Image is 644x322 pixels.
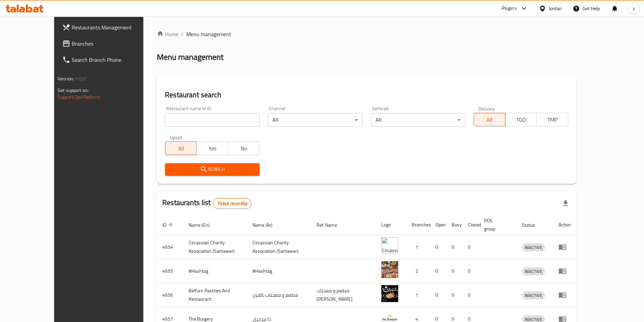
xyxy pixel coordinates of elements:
img: Belfurn Pastries And Restaurant [381,285,398,302]
span: All [168,144,194,153]
th: Open [430,215,446,235]
span: 15343 record(s) [213,200,251,207]
span: Branches [72,40,156,48]
span: Search [170,165,254,174]
span: INACTIVE [522,244,545,251]
span: No [231,144,257,153]
td: 4654 [157,235,183,259]
span: Version: [57,74,74,83]
td: 4656 [157,283,183,307]
span: INACTIVE [522,292,545,299]
div: INACTIVE [522,267,545,275]
td: مطعم و معجنات بالفرن [247,283,311,307]
a: Search Branch Phone [57,52,162,68]
button: No [228,142,260,155]
th: Branches [406,215,430,235]
td: 4655 [157,259,183,283]
td: Belfurn Pastries And Restaurant [183,283,247,307]
span: Status [522,221,544,229]
td: 1 [406,283,430,307]
span: Restaurants Management [72,23,156,31]
button: All [474,113,505,126]
td: 2 [406,259,430,283]
nav: breadcrumb [157,30,576,38]
a: Home [157,30,178,38]
button: TGO [505,113,537,126]
li: / [181,30,184,38]
td: #Hashtag [247,259,311,283]
div: Menu [558,267,571,275]
button: TMP [536,113,568,126]
div: Plugins [502,4,517,13]
span: Name (Ar) [253,221,281,229]
td: 0 [446,283,462,307]
td: 0 [430,235,446,259]
span: Menu management [186,30,231,38]
td: مطعم و معجنات [PERSON_NAME] [311,283,376,307]
td: #Hashtag [183,259,247,283]
span: Get support on: [57,86,89,95]
th: Closed [462,215,479,235]
span: ID [162,221,175,229]
span: Name (En) [189,221,218,229]
td: 0 [462,235,479,259]
div: Menu [558,243,571,251]
a: Branches [57,35,162,52]
div: Total records count [213,198,252,209]
a: Restaurants Management [57,19,162,35]
h2: Restaurants list [162,198,252,209]
h2: Restaurant search [165,90,568,100]
td: 0 [462,283,479,307]
span: INACTIVE [522,268,545,275]
div: Export file [557,195,574,212]
a: Support.OpsPlatform [57,93,100,101]
img: ​Circassian ​Charity ​Association​ (Samawer) [381,237,398,254]
span: 1.0.0 [75,74,86,83]
span: Yes [199,144,225,153]
input: Search for restaurant name or ID.. [165,113,260,127]
div: Jordan [549,5,562,12]
span: All [477,115,503,125]
label: Delivery [478,106,495,111]
td: 1 [406,235,430,259]
th: Logo [376,215,406,235]
span: Search Branch Phone [72,56,156,64]
td: 0 [462,259,479,283]
h2: Menu management [157,52,223,63]
label: Upsell [170,135,182,140]
div: All [268,113,362,127]
span: TMP [540,115,566,125]
button: Search [165,163,260,176]
td: 0 [430,259,446,283]
span: TGO [508,115,534,125]
td: 0 [446,259,462,283]
div: Menu [558,291,571,299]
span: a [633,5,635,12]
img: #Hashtag [381,261,398,278]
th: Action [553,215,576,235]
td: ​Circassian ​Charity ​Association​ (Samawer) [247,235,311,259]
td: 0 [430,283,446,307]
button: All [165,142,197,155]
span: POS group [484,217,508,233]
span: Ref. Name [316,221,346,229]
div: All [371,113,466,127]
button: Yes [196,142,228,155]
td: 0 [446,235,462,259]
th: Busy [446,215,462,235]
td: ​Circassian ​Charity ​Association​ (Samawer) [183,235,247,259]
